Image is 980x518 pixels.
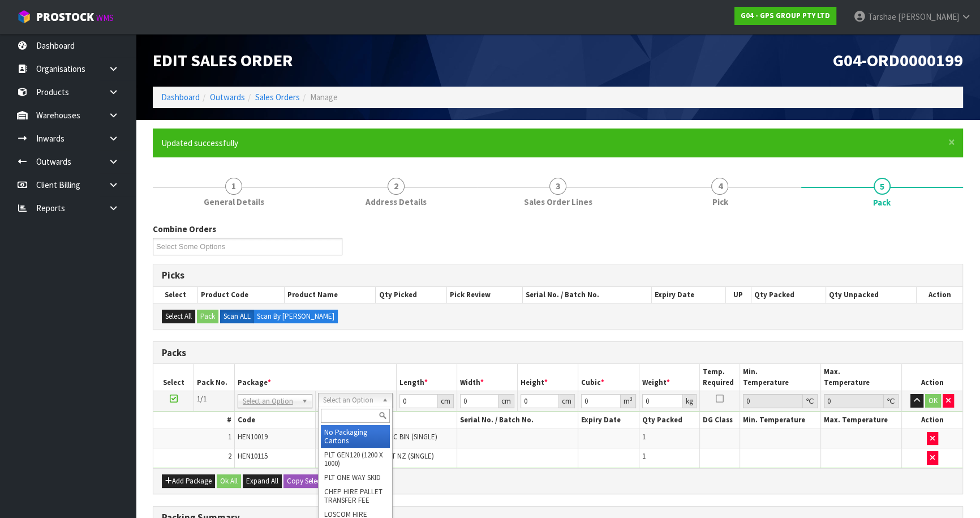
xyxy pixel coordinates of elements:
small: WMS [96,12,114,23]
span: × [948,134,955,150]
span: 5 [874,178,891,195]
th: Min. Temperature [740,412,821,429]
th: Select [153,287,197,303]
sup: 3 [630,395,633,403]
th: Name [315,412,457,429]
span: 3 [549,178,566,195]
div: cm [559,394,575,408]
h3: Picks [162,270,954,281]
div: cm [438,394,454,408]
div: ℃ [884,394,899,408]
span: 1 [642,451,646,461]
th: Max. Temperature [821,412,902,429]
th: # [153,412,234,429]
li: PLT GEN120 (1200 X 1000) [321,448,390,470]
span: [PERSON_NAME] [898,11,959,22]
th: Select [153,364,194,391]
th: Qty Packed [751,287,826,303]
th: Min. Temperature [740,364,821,391]
span: 1 [225,178,242,195]
span: Select an Option [243,395,297,408]
span: Address Details [366,196,427,208]
button: OK [925,394,941,408]
th: Package [234,364,396,391]
th: Qty Picked [376,287,447,303]
div: cm [498,394,514,408]
button: Pack [197,310,218,323]
span: General Details [204,196,264,208]
label: Scan ALL [220,310,254,323]
th: Temp. Required [699,364,740,391]
a: G04 - GPS GROUP PTY LTD [734,7,836,25]
a: Sales Orders [255,92,300,102]
a: Outwards [210,92,245,102]
h3: Packs [162,348,954,358]
th: Expiry Date [578,412,639,429]
button: Select All [162,310,195,323]
span: ProStock [36,10,94,24]
span: Pack [873,196,891,208]
th: Action [902,412,962,429]
span: Expand All [246,476,278,486]
th: Expiry Date [651,287,725,303]
th: Qty Packed [639,412,699,429]
th: Max. Temperature [821,364,902,391]
th: Product Name [285,287,376,303]
span: G04-ORD0000199 [833,49,963,71]
th: Code [234,412,315,429]
button: Ok All [217,474,241,488]
th: Cubic [578,364,639,391]
span: Edit Sales Order [153,49,293,71]
span: HEN10115 [238,451,268,461]
button: Add Package [162,474,215,488]
div: m [621,394,636,408]
span: Tarshae [868,11,896,22]
a: Dashboard [161,92,200,102]
span: Manage [310,92,338,102]
th: Serial No. / Batch No. [457,412,578,429]
th: Weight [639,364,699,391]
th: DG Class [699,412,740,429]
th: Action [902,364,962,391]
span: Pick [712,196,728,208]
th: Action [916,287,962,303]
label: Scan By [PERSON_NAME] [253,310,338,323]
div: ℃ [803,394,818,408]
li: PLT ONE WAY SKID [321,470,390,485]
span: 2 [228,451,231,461]
th: Serial No. / Batch No. [523,287,652,303]
div: kg [683,394,697,408]
span: Updated successfully [161,138,238,148]
th: Product Code [197,287,284,303]
th: Pick Review [447,287,523,303]
th: Height [518,364,578,391]
th: Width [457,364,517,391]
strong: G04 - GPS GROUP PTY LTD [741,11,830,20]
li: CHEP HIRE PALLET TRANSFER FEE [321,485,390,507]
label: Combine Orders [153,223,216,235]
span: 4 [711,178,728,195]
span: Sales Order Lines [524,196,592,208]
span: Select an Option [323,393,377,407]
th: Pack No. [194,364,235,391]
span: 2 [388,178,405,195]
span: HEN10019 [238,432,268,442]
img: cube-alt.png [17,10,31,24]
button: Expand All [243,474,282,488]
th: Length [396,364,457,391]
li: No Packaging Cartons [321,425,390,448]
th: UP [725,287,751,303]
span: 1 [642,432,646,442]
button: Copy Selected [283,474,333,488]
th: Qty Unpacked [826,287,917,303]
span: 1 [228,432,231,442]
span: 1/1 [197,394,207,404]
